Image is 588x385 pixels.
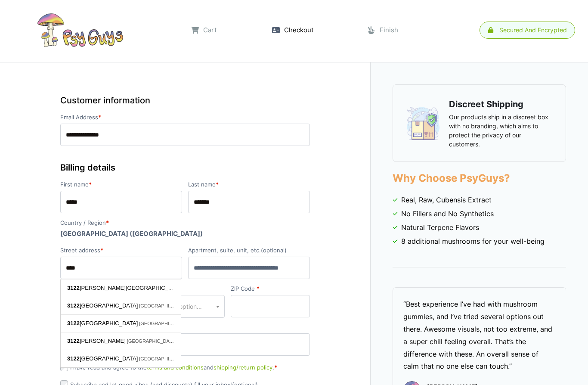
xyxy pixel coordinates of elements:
a: Secured and encrypted [480,22,575,39]
label: Apartment, suite, unit, etc. [188,248,310,253]
span: 3122 [67,302,80,309]
div: Secured and encrypted [499,27,567,33]
span: State [145,295,225,318]
span: Checkout [284,25,313,35]
abbr: required [106,219,109,226]
div: “Best experience I’ve had with mushroom gummies, and I’ve tried several options out there. Awesom... [403,298,556,373]
label: Last name [188,182,310,187]
span: [GEOGRAPHIC_DATA] [67,302,139,309]
span: [GEOGRAPHIC_DATA], [GEOGRAPHIC_DATA], [GEOGRAPHIC_DATA] [139,321,292,326]
span: 3122 [67,320,80,326]
strong: Why Choose PsyGuys? [393,172,510,184]
span: [GEOGRAPHIC_DATA] [67,355,139,362]
abbr: required [98,114,101,121]
strong: Discreet Shipping [449,99,523,109]
label: Street address [60,248,182,253]
label: State [145,286,225,292]
strong: [GEOGRAPHIC_DATA] ([GEOGRAPHIC_DATA]) [60,230,203,238]
a: shipping/return policy [214,364,272,371]
abbr: required [274,364,277,371]
label: Phone [60,324,310,330]
h3: Customer information [60,94,310,107]
span: Finish [380,25,398,35]
span: 3122 [67,355,80,362]
label: First name [60,182,182,187]
label: ZIP Code [231,286,310,292]
abbr: required [257,285,260,292]
span: [GEOGRAPHIC_DATA], [GEOGRAPHIC_DATA], [GEOGRAPHIC_DATA] [127,338,280,344]
span: 3122 [67,338,80,344]
a: Cart [191,25,217,35]
h3: Billing details [60,161,310,174]
label: Country / Region [60,220,310,226]
span: [PERSON_NAME] [67,338,127,344]
abbr: required [100,247,103,254]
span: [GEOGRAPHIC_DATA] [67,320,139,326]
span: No Fillers and No Synthetics [401,208,494,219]
span: 8 additional mushrooms for your well-being [401,236,545,246]
span: 3122 [67,285,80,291]
span: Real, Raw, Cubensis Extract [401,195,492,205]
label: Email Address [60,115,310,120]
span: [PERSON_NAME][GEOGRAPHIC_DATA] [67,285,185,291]
span: (optional) [261,247,287,254]
span: [GEOGRAPHIC_DATA], [GEOGRAPHIC_DATA], [GEOGRAPHIC_DATA] [139,356,292,361]
p: Our products ship in a discreet box with no branding, which aims to protect the privacy of our cu... [449,112,553,149]
abbr: required [216,181,219,188]
span: Natural Terpene Flavors [401,222,479,233]
span: [GEOGRAPHIC_DATA], [GEOGRAPHIC_DATA], [GEOGRAPHIC_DATA] [139,303,292,308]
abbr: required [89,181,92,188]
